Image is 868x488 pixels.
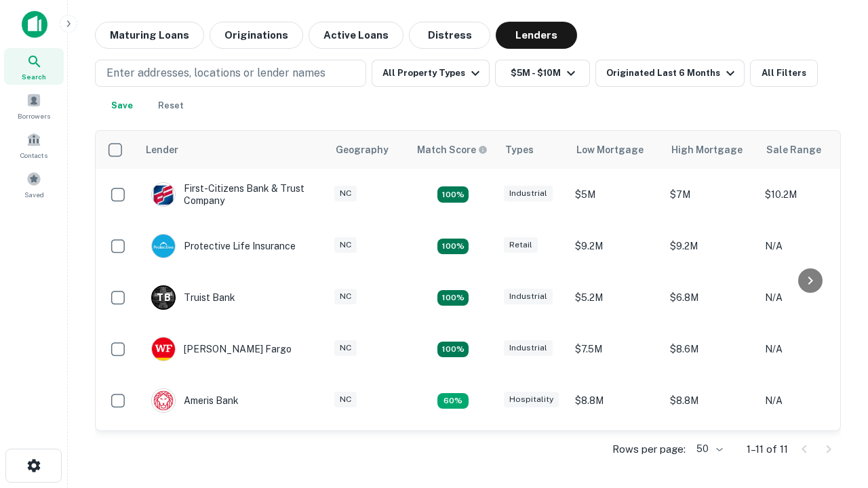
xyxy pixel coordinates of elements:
[437,290,469,306] div: Matching Properties: 3, hasApolloMatch: undefined
[504,340,553,356] div: Industrial
[20,150,47,161] span: Contacts
[146,142,178,158] div: Lender
[595,60,745,87] button: Originated Last 6 Months
[691,439,725,459] div: 50
[766,142,821,158] div: Sale Range
[504,289,553,304] div: Industrial
[437,393,469,409] div: Matching Properties: 1, hasApolloMatch: undefined
[663,272,758,323] td: $6.8M
[568,375,663,426] td: $8.8M
[505,142,534,158] div: Types
[149,92,193,119] button: Reset
[663,323,758,375] td: $8.6M
[409,131,497,169] th: Capitalize uses an advanced AI algorithm to match your search with the best lender. The match sco...
[496,22,577,49] button: Lenders
[334,237,357,253] div: NC
[4,48,64,85] a: Search
[151,234,296,258] div: Protective Life Insurance
[747,441,788,457] p: 1–11 of 11
[4,166,64,203] a: Saved
[24,189,44,200] span: Saved
[497,131,568,169] th: Types
[437,239,469,255] div: Matching Properties: 2, hasApolloMatch: undefined
[95,22,204,49] button: Maturing Loans
[372,60,490,87] button: All Property Types
[309,22,403,49] button: Active Loans
[750,60,818,87] button: All Filters
[151,182,314,207] div: First-citizens Bank & Trust Company
[417,142,485,157] h6: Match Score
[95,60,366,87] button: Enter addresses, locations or lender names
[417,142,488,157] div: Capitalize uses an advanced AI algorithm to match your search with the best lender. The match sco...
[663,169,758,220] td: $7M
[671,142,743,158] div: High Mortgage
[568,220,663,272] td: $9.2M
[334,340,357,356] div: NC
[663,426,758,478] td: $9.2M
[568,272,663,323] td: $5.2M
[152,183,175,206] img: picture
[495,60,590,87] button: $5M - $10M
[800,336,868,401] iframe: Chat Widget
[151,285,235,310] div: Truist Bank
[663,220,758,272] td: $9.2M
[568,323,663,375] td: $7.5M
[568,169,663,220] td: $5M
[106,65,325,81] p: Enter addresses, locations or lender names
[18,110,50,121] span: Borrowers
[152,235,175,258] img: picture
[157,291,170,305] p: T B
[334,289,357,304] div: NC
[22,71,46,82] span: Search
[504,186,553,201] div: Industrial
[152,389,175,412] img: picture
[210,22,303,49] button: Originations
[152,338,175,361] img: picture
[504,237,538,253] div: Retail
[568,131,663,169] th: Low Mortgage
[504,392,559,407] div: Hospitality
[612,441,686,457] p: Rows per page:
[328,131,409,169] th: Geography
[437,342,469,358] div: Matching Properties: 2, hasApolloMatch: undefined
[4,87,64,124] a: Borrowers
[138,131,328,169] th: Lender
[568,426,663,478] td: $9.2M
[22,11,47,38] img: capitalize-icon.png
[606,65,738,81] div: Originated Last 6 Months
[663,375,758,426] td: $8.8M
[334,392,357,407] div: NC
[100,92,144,119] button: Save your search to get updates of matches that match your search criteria.
[334,186,357,201] div: NC
[336,142,389,158] div: Geography
[409,22,490,49] button: Distress
[437,186,469,203] div: Matching Properties: 2, hasApolloMatch: undefined
[151,388,239,413] div: Ameris Bank
[663,131,758,169] th: High Mortgage
[576,142,644,158] div: Low Mortgage
[151,337,292,361] div: [PERSON_NAME] Fargo
[4,127,64,163] a: Contacts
